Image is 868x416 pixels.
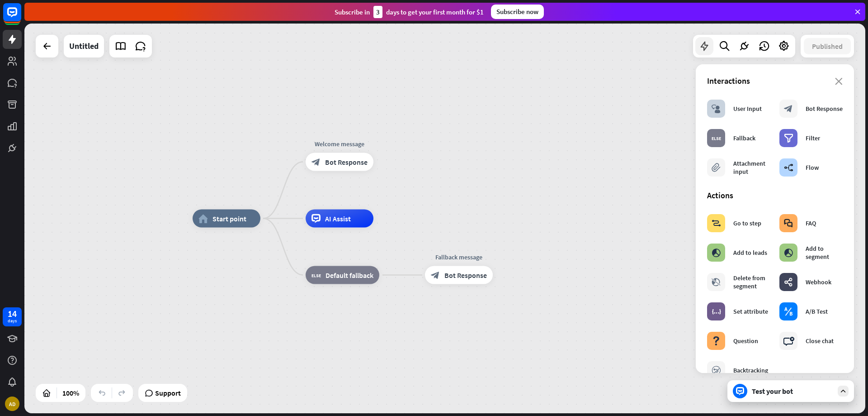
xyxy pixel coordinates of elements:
div: Add to segment [806,244,843,261]
div: Webhook [806,278,831,286]
i: block_set_attribute [712,307,721,316]
div: Go to step [733,219,761,227]
div: Delete from segment [733,274,770,290]
i: close [835,78,843,85]
div: Flow [806,163,819,172]
span: AI Assist [325,214,351,223]
div: Test your bot [752,387,833,396]
i: block_delete_from_segment [712,277,721,287]
div: FAQ [806,219,816,227]
div: Backtracking [733,366,768,374]
i: filter [784,134,793,143]
span: Bot Response [444,271,487,280]
button: Open LiveChat chat widget [7,4,34,31]
span: Bot Response [325,158,368,167]
i: block_backtracking [712,366,721,375]
i: block_add_to_segment [712,248,721,257]
div: AD [5,397,19,411]
div: Untitled [69,35,99,57]
span: Start point [212,214,246,223]
i: block_add_to_segment [784,248,793,257]
i: block_question [712,336,721,345]
i: block_bot_response [784,104,793,113]
div: days [8,318,17,324]
i: home_2 [198,214,208,223]
div: 3 [373,6,382,18]
div: User Input [733,105,762,113]
div: 100% [60,386,82,400]
div: 14 [8,310,17,318]
div: Filter [806,134,820,142]
div: Attachment input [733,159,770,176]
div: Interactions [707,76,843,86]
i: block_close_chat [783,336,794,345]
div: Subscribe in days to get your first month for $1 [335,6,484,18]
span: Support [155,386,181,400]
i: block_goto [712,219,721,228]
div: A/B Test [806,307,828,316]
span: Default fallback [325,271,373,280]
i: block_user_input [712,104,721,113]
button: Published [804,38,851,54]
i: builder_tree [784,163,793,172]
div: Bot Response [806,105,843,113]
div: Add to leads [733,249,767,257]
div: Set attribute [733,307,768,316]
div: Actions [707,190,843,201]
i: block_fallback [712,134,721,143]
i: block_bot_response [431,271,440,280]
div: Welcome message [299,139,380,148]
div: Subscribe now [491,5,544,19]
div: Fallback message [418,253,500,262]
i: block_bot_response [311,158,321,167]
div: Close chat [806,337,834,345]
i: block_faq [784,219,793,228]
i: block_fallback [311,271,321,280]
a: 14 days [3,307,22,326]
div: Fallback [733,134,755,142]
i: block_ab_testing [784,307,793,316]
div: Question [733,337,758,345]
i: webhooks [784,277,793,287]
i: block_attachment [712,163,721,172]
